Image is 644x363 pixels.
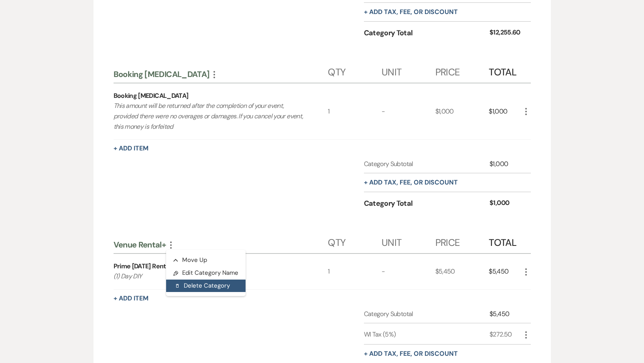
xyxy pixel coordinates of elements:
[435,83,489,139] div: $1,000
[382,59,435,83] div: Unit
[114,101,307,132] p: This amount will be returned after the completion of your event, provided there were no overages ...
[490,330,521,339] div: $272.50
[364,198,490,209] div: Category Total
[114,239,328,250] div: Venue Rental+
[490,198,521,209] div: $1,000
[364,179,458,186] button: + Add tax, fee, or discount
[114,91,189,101] div: Booking [MEDICAL_DATA]
[489,254,521,289] div: $5,450
[328,83,382,139] div: 1
[328,229,382,253] div: Qty
[166,280,246,292] button: Delete Category
[114,262,171,271] div: Prime [DATE] Rental
[490,28,521,39] div: $12,255.60
[328,59,382,83] div: Qty
[364,159,490,169] div: Category Subtotal
[435,59,489,83] div: Price
[489,229,521,253] div: Total
[490,309,521,319] div: $5,450
[382,83,435,139] div: -
[114,295,148,302] button: + Add Item
[489,59,521,83] div: Total
[114,271,307,282] p: (1) Day DIY
[114,145,148,152] button: + Add Item
[382,254,435,289] div: -
[489,83,521,139] div: $1,000
[114,69,328,79] div: Booking [MEDICAL_DATA]
[364,9,458,15] button: + Add tax, fee, or discount
[490,159,521,169] div: $1,000
[328,254,382,289] div: 1
[166,254,246,267] button: Move Up
[382,229,435,253] div: Unit
[166,267,246,280] button: Edit Category Name
[364,351,458,357] button: + Add tax, fee, or discount
[435,254,489,289] div: $5,450
[364,309,490,319] div: Category Subtotal
[364,28,490,39] div: Category Total
[435,229,489,253] div: Price
[364,330,490,339] div: WI Tax (5%)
